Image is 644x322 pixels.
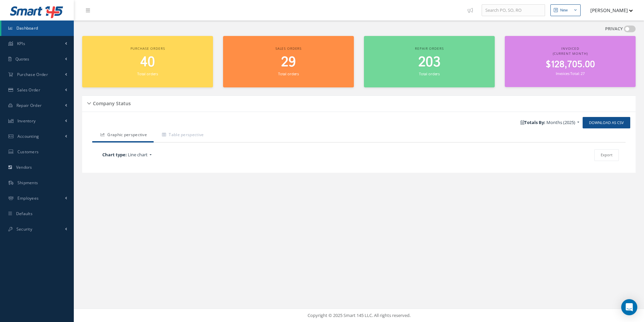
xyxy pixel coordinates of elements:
[605,26,623,32] label: PRIVACY
[521,119,545,125] b: Totals By:
[584,4,633,17] button: [PERSON_NAME]
[17,41,25,46] span: KPIs
[482,4,545,16] input: Search PO, SO, RO
[553,51,588,56] span: (Current Month)
[561,46,579,51] span: Invoiced
[278,71,299,76] small: Total orders
[505,36,636,87] a: Invoiced (Current Month) $128,705.00 Invoices Total: 27
[415,46,443,51] span: Repair orders
[517,118,583,128] a: Totals By: Months (2025)
[560,7,568,13] div: New
[546,58,595,71] span: $128,705.00
[91,98,131,107] h5: Company Status
[621,299,637,315] div: Open Intercom Messenger
[128,152,148,158] span: Line chart
[17,72,48,77] span: Purchase Order
[80,312,637,319] div: Copyright © 2025 Smart 145 LLC. All rights reserved.
[556,71,585,76] small: Invoices Total: 27
[16,226,32,232] span: Security
[92,128,154,143] a: Graphic perspective
[16,25,38,31] span: Dashboard
[15,56,30,62] span: Quotes
[546,119,575,125] span: Months (2025)
[140,53,155,72] span: 40
[17,87,40,93] span: Sales Order
[594,149,619,161] button: Export
[419,71,440,76] small: Total orders
[154,128,210,143] a: Table perspective
[102,152,127,158] b: Chart type:
[281,53,296,72] span: 29
[583,117,630,129] a: Download as CSV
[364,36,495,87] a: Repair orders 203 Total orders
[16,211,33,216] span: Defaults
[17,133,39,139] span: Accounting
[99,150,266,160] a: Chart type: Line chart
[1,21,74,36] a: Dashboard
[17,180,38,186] span: Shipments
[17,118,36,124] span: Inventory
[550,4,581,16] button: New
[130,46,165,51] span: Purchase orders
[418,53,440,72] span: 203
[275,46,302,51] span: Sales orders
[82,36,213,87] a: Purchase orders 40 Total orders
[16,103,42,108] span: Repair Order
[137,71,158,76] small: Total orders
[223,36,354,87] a: Sales orders 29 Total orders
[17,149,39,155] span: Customers
[16,164,32,170] span: Vendors
[17,195,39,201] span: Employees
